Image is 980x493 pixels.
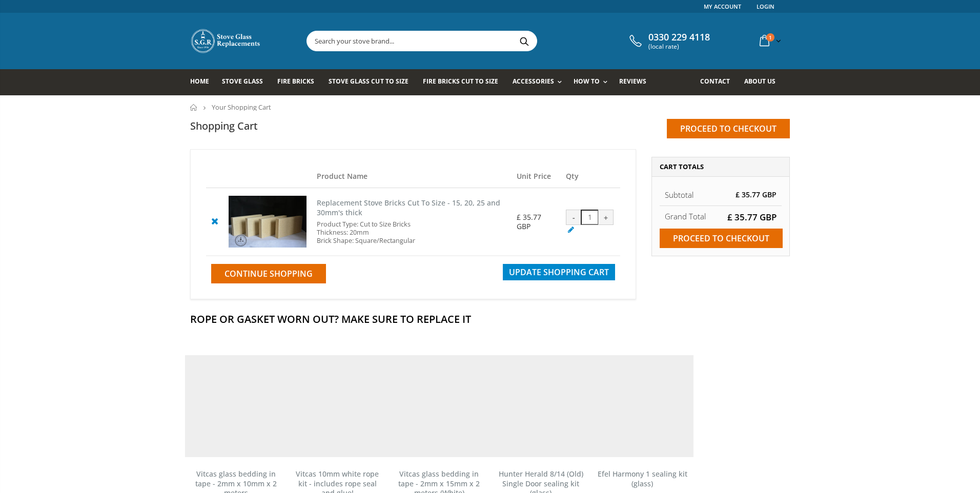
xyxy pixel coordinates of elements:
span: 0330 229 4118 [648,32,710,43]
span: 1 [766,33,774,42]
div: Product Type: Cut to Size Bricks Thickness: 20mm Brick Shape: Square/Rectangular [317,220,506,245]
input: Proceed to checkout [667,119,790,138]
a: Home [190,104,198,111]
span: Home [190,77,209,86]
a: Accessories [513,69,567,95]
th: Unit Price [512,165,561,188]
span: Stove Glass [222,77,263,86]
span: £ 35.77 GBP [727,211,777,223]
a: Contact [700,69,738,95]
span: (local rate) [648,43,710,50]
h1: Shopping Cart [190,119,258,133]
a: Replacement Stove Bricks Cut To Size - 15, 20, 25 and 30mm's thick [317,198,500,217]
span: Contact [700,77,730,86]
span: Accessories [513,77,554,86]
span: £ 35.77 GBP [736,190,777,199]
span: About us [744,77,775,86]
a: 1 [756,31,783,51]
div: + [598,210,614,225]
span: Your Shopping Cart [212,102,271,112]
a: Efel Harmony 1 sealing kit (glass) [598,469,687,488]
a: Stove Glass Cut To Size [329,69,416,95]
button: Update Shopping Cart [503,264,615,280]
a: Fire Bricks Cut To Size [423,69,506,95]
button: Search [513,31,536,51]
span: Fire Bricks [277,77,314,86]
span: Fire Bricks Cut To Size [423,77,498,86]
img: Stove Glass Replacement [190,28,262,54]
div: - [566,210,581,225]
a: How To [574,69,612,95]
th: Qty [561,165,620,188]
input: Proceed to checkout [660,229,783,248]
span: How To [574,77,600,86]
h2: Rope Or Gasket Worn Out? Make Sure To Replace It [190,312,790,326]
span: Subtotal [665,190,693,200]
a: About us [744,69,783,95]
a: Reviews [619,69,654,95]
a: Stove Glass [222,69,271,95]
input: Search your stove brand... [307,31,651,51]
span: Cart Totals [660,162,704,171]
img: Replacement Stove Bricks Cut To Size - 15, 20, 25 and 30mm's thick - Brick Pool #1 [229,196,307,248]
a: Continue Shopping [211,264,326,283]
span: Reviews [619,77,646,86]
th: Product Name [312,165,512,188]
span: £ 35.77 GBP [517,212,541,231]
span: Continue Shopping [224,268,313,279]
span: Update Shopping Cart [509,266,609,278]
a: 0330 229 4118 (local rate) [627,32,710,50]
span: Stove Glass Cut To Size [329,77,408,86]
a: Fire Bricks [277,69,322,95]
a: Home [190,69,217,95]
strong: Grand Total [665,211,706,221]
